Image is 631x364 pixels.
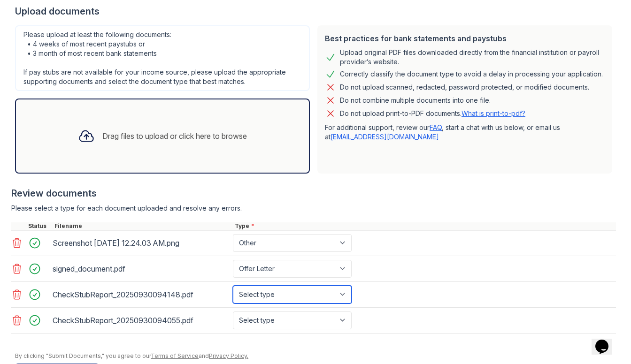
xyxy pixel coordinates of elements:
[325,33,605,44] div: Best practices for bank statements and paystubs
[102,130,247,142] div: Drag files to upload or click here to browse
[592,326,622,355] iframe: chat widget
[430,123,442,131] a: FAQ
[151,352,199,359] a: Terms of Service
[11,187,616,200] div: Review documents
[15,352,616,360] div: By clicking "Submit Documents," you agree to our and
[53,235,229,250] div: Screenshot [DATE] 12.24.03 AM.png
[340,95,491,106] div: Do not combine multiple documents into one file.
[209,352,248,359] a: Privacy Policy.
[462,109,525,117] a: What is print-to-pdf?
[26,222,53,230] div: Status
[53,222,233,230] div: Filename
[53,313,229,328] div: CheckStubReport_20250930094055.pdf
[331,133,439,141] a: [EMAIL_ADDRESS][DOMAIN_NAME]
[340,48,605,67] div: Upload original PDF files downloaded directly from the financial institution or payroll provider’...
[340,68,603,80] div: Correctly classify the document type to avoid a delay in processing your application.
[15,25,310,91] div: Please upload at least the following documents: • 4 weeks of most recent paystubs or • 3 month of...
[53,287,229,302] div: CheckStubReport_20250930094148.pdf
[15,5,616,18] div: Upload documents
[340,109,525,118] p: Do not upload print-to-PDF documents.
[11,204,616,213] div: Please select a type for each document uploaded and resolve any errors.
[340,82,589,93] div: Do not upload scanned, redacted, password protected, or modified documents.
[233,222,616,230] div: Type
[53,261,229,276] div: signed_document.pdf
[325,123,605,142] p: For additional support, review our , start a chat with us below, or email us at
